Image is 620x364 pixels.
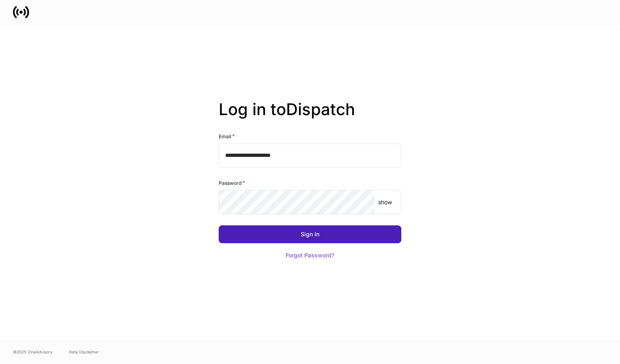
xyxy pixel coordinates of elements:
[301,231,319,237] div: Sign In
[219,225,401,243] button: Sign In
[219,179,245,187] h6: Password
[286,253,334,258] div: Forgot Password?
[69,349,99,355] a: Data Disclaimer
[276,246,344,264] button: Forgot Password?
[219,100,401,132] h2: Log in to Dispatch
[13,349,53,355] span: © 2025 OneAdvisory
[378,198,392,206] p: show
[219,132,235,140] h6: Email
